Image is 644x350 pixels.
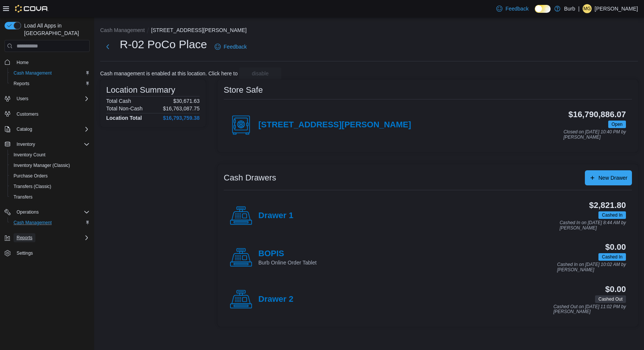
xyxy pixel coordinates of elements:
[505,5,528,12] span: Feedback
[2,248,93,258] button: Settings
[11,79,90,88] span: Reports
[11,79,32,88] a: Reports
[11,182,90,191] span: Transfers (Classic)
[14,152,46,158] span: Inventory Count
[17,96,28,102] span: Users
[258,211,293,221] h4: Drawer 1
[535,13,535,13] span: Dark Mode
[14,57,90,67] span: Home
[8,68,93,78] button: Cash Management
[612,121,623,128] span: Open
[8,150,93,160] button: Inventory Count
[11,150,90,159] span: Inventory Count
[5,53,90,278] nav: Complex example
[11,193,35,202] a: Transfers
[598,253,626,261] span: Cashed In
[14,208,90,217] span: Operations
[14,109,90,119] span: Customers
[598,296,623,303] span: Cashed Out
[100,39,115,54] button: Next
[2,93,93,104] button: Users
[8,160,93,171] button: Inventory Manager (Classic)
[14,140,38,149] button: Inventory
[2,109,93,119] button: Customers
[11,171,90,180] span: Purchase Orders
[173,98,200,104] p: $30,671.63
[17,126,32,132] span: Catalog
[8,171,93,181] button: Purchase Orders
[11,193,90,202] span: Transfers
[583,4,591,13] span: MG
[557,262,626,272] p: Cashed In on [DATE] 10:02 AM by [PERSON_NAME]
[598,211,626,219] span: Cashed In
[17,141,35,147] span: Inventory
[17,111,38,117] span: Customers
[602,254,623,260] span: Cashed In
[11,161,90,170] span: Inventory Manager (Classic)
[589,201,626,210] h3: $2,821.80
[564,4,575,13] p: Burb
[14,81,29,87] span: Reports
[224,86,263,95] h3: Store Safe
[224,173,276,182] h3: Cash Drawers
[258,120,411,130] h4: [STREET_ADDRESS][PERSON_NAME]
[17,60,29,66] span: Home
[598,174,627,182] span: New Drawer
[8,192,93,202] button: Transfers
[14,94,90,103] span: Users
[224,43,247,50] span: Feedback
[14,58,32,67] a: Home
[100,70,238,76] p: Cash management is enabled at this location. Click here to
[11,171,51,180] a: Purchase Orders
[8,181,93,192] button: Transfers (Classic)
[258,295,293,304] h4: Drawer 2
[563,130,626,140] p: Closed on [DATE] 10:40 PM by [PERSON_NAME]
[17,235,32,241] span: Reports
[100,27,145,33] button: Cash Management
[14,162,70,168] span: Inventory Manager (Classic)
[568,110,626,119] h3: $16,790,886.07
[258,249,317,259] h4: BOPIS
[106,86,175,95] h3: Location Summary
[493,1,531,16] a: Feedback
[605,285,626,294] h3: $0.00
[14,70,52,76] span: Cash Management
[120,37,207,52] h1: R-02 PoCo Place
[11,161,73,170] a: Inventory Manager (Classic)
[14,248,90,258] span: Settings
[14,94,31,103] button: Users
[605,243,626,252] h3: $0.00
[608,121,626,128] span: Open
[14,220,52,226] span: Cash Management
[14,249,36,258] a: Settings
[11,150,49,159] a: Inventory Count
[14,125,90,134] span: Catalog
[21,22,90,37] span: Load All Apps in [GEOGRAPHIC_DATA]
[14,183,51,190] span: Transfers (Classic)
[14,194,32,200] span: Transfers
[163,115,200,121] h4: $16,793,759.38
[106,105,143,112] h6: Total Non-Cash
[252,70,269,77] span: disable
[8,78,93,89] button: Reports
[17,209,39,215] span: Operations
[560,220,626,231] p: Cashed In on [DATE] 8:44 AM by [PERSON_NAME]
[8,217,93,228] button: Cash Management
[17,250,33,256] span: Settings
[2,207,93,217] button: Operations
[106,115,142,121] h4: Location Total
[239,67,281,79] button: disable
[11,218,55,227] a: Cash Management
[11,182,54,191] a: Transfers (Classic)
[100,26,638,35] nav: An example of EuiBreadcrumbs
[11,69,55,78] a: Cash Management
[15,5,49,12] img: Cova
[14,125,35,134] button: Catalog
[2,57,93,67] button: Home
[535,5,551,13] input: Dark Mode
[2,139,93,150] button: Inventory
[585,170,632,185] button: New Drawer
[258,259,317,266] p: Burb Online Order Tablet
[11,218,90,227] span: Cash Management
[11,69,90,78] span: Cash Management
